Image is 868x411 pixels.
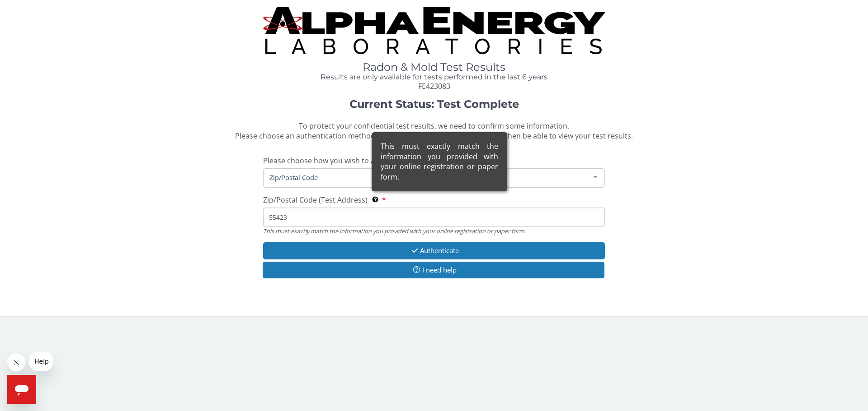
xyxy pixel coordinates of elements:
span: FE423083 [418,81,450,91]
button: Authenticate [263,242,605,259]
span: Zip/Postal Code [267,172,586,182]
button: I need help [263,262,604,278]
h4: Results are only available for tests performed in the last 6 years [263,73,605,81]
h1: Radon & Mold Test Results [263,61,605,73]
img: TightCrop.jpg [263,7,605,54]
iframe: Button to launch messaging window [7,375,36,404]
div: This must exactly match the information you provided with your online registration or paper form. [263,227,605,235]
span: To protect your confidential test results, we need to confirm some information. Please choose an ... [235,121,633,141]
iframe: Message from company [29,351,53,371]
strong: Current Status: Test Complete [349,97,519,111]
span: Zip/Postal Code (Test Address) [263,195,368,205]
div: This must exactly match the information you provided with your online registration or paper form. [372,132,507,191]
span: Please choose how you wish to authenticate [263,156,414,166]
iframe: Close message [7,353,25,371]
